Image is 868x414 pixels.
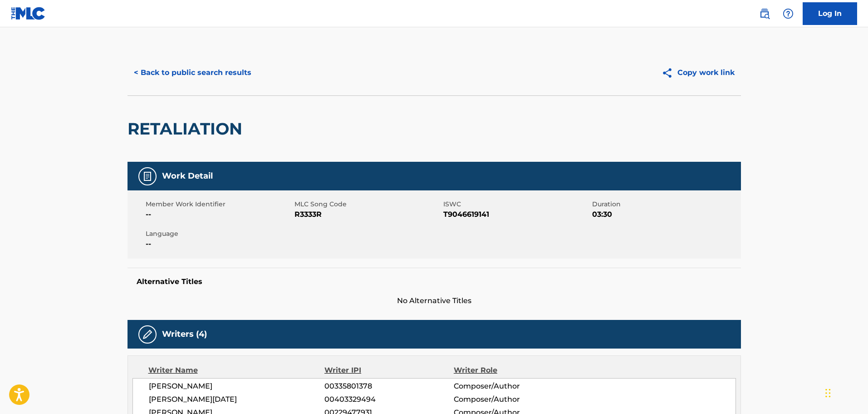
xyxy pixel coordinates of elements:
span: Composer/Author [454,381,571,392]
span: Language [146,229,292,239]
span: -- [146,239,292,249]
img: help [783,8,794,19]
img: search [759,8,770,19]
span: T9046619141 [443,209,590,220]
span: MLC Song Code [294,200,441,209]
span: 03:30 [592,209,739,220]
span: 00335801378 [324,381,453,392]
span: ISWC [443,200,590,209]
a: Log In [803,2,857,25]
span: -- [146,209,292,220]
img: Work Detail [142,171,153,182]
span: 00403329494 [324,394,453,405]
span: Member Work Identifier [146,200,292,209]
iframe: Chat Widget [823,370,868,414]
div: Drag [825,379,831,407]
div: Writer Name [148,365,325,376]
a: Public Search [755,5,774,23]
button: < Back to public search results [128,61,258,84]
h5: Alternative Titles [137,277,732,286]
span: Composer/Author [454,394,571,405]
button: Copy work link [655,61,741,84]
div: Writer IPI [324,365,454,376]
div: Help [779,5,797,23]
h5: Writers (4) [162,329,207,339]
img: MLC Logo [11,7,46,20]
h2: RETALIATION [128,119,247,139]
h5: Work Detail [162,171,213,181]
img: Copy work link [662,67,677,79]
span: R3333R [294,209,441,220]
span: [PERSON_NAME][DATE] [149,394,325,405]
img: Writers [142,329,153,340]
span: No Alternative Titles [128,295,741,306]
span: [PERSON_NAME] [149,381,325,392]
div: Writer Role [454,365,571,376]
span: Duration [592,200,739,209]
